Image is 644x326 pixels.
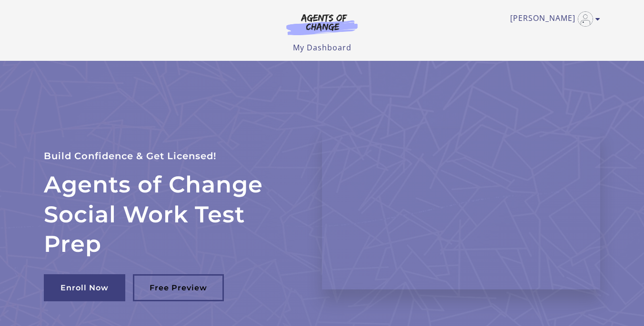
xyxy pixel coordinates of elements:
[510,11,595,27] a: Toggle menu
[44,148,299,164] p: Build Confidence & Get Licensed!
[44,170,299,259] h2: Agents of Change Social Work Test Prep
[276,13,368,35] img: Agents of Change Logo
[44,274,125,301] a: Enroll Now
[293,42,352,53] a: My Dashboard
[133,274,224,301] a: Free Preview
